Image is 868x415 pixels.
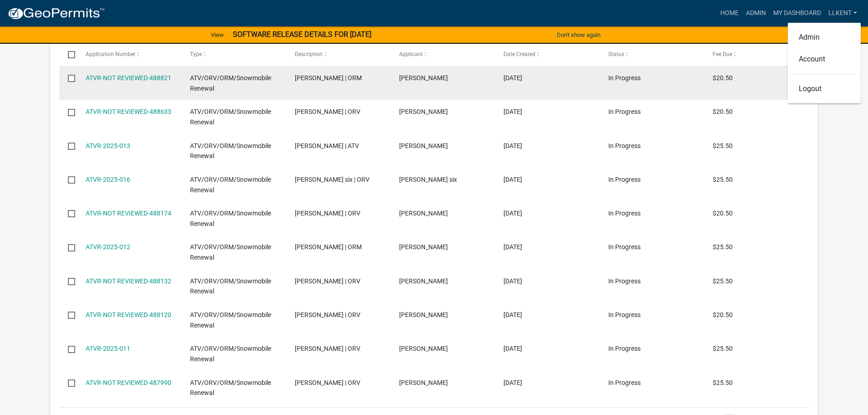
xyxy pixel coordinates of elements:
a: ATVR-NOT REVIEWED-488821 [86,74,171,82]
span: In Progress [608,311,641,318]
span: Type [190,51,202,57]
span: Richard Watson | ORV [295,379,360,386]
span: 10/05/2025 [503,142,522,149]
span: $20.50 [713,311,733,318]
span: Gina six [399,176,457,183]
span: ATV/ORV/ORM/Snowmobile Renewal [190,210,271,227]
span: Richard Watson [399,345,448,352]
span: ATV/ORV/ORM/Snowmobile Renewal [190,108,271,126]
a: ATVR-NOT REVIEWED-487990 [86,379,171,386]
span: $25.50 [713,277,733,285]
span: 10/05/2025 [503,243,522,251]
span: Date Created [503,51,535,57]
span: ATV/ORV/ORM/Snowmobile Renewal [190,74,271,92]
span: 10/05/2025 [503,176,522,183]
span: Richard Gray [399,243,448,251]
span: ATV/ORV/ORM/Snowmobile Renewal [190,345,271,363]
span: In Progress [608,345,641,352]
span: Gina six | ORV [295,176,370,183]
a: ATVR-2025-013 [86,142,130,149]
span: Status [608,51,624,57]
span: $20.50 [713,74,733,82]
a: ATVR-2025-016 [86,176,130,183]
datatable-header-cell: Date Created [495,44,599,66]
span: Application Number [86,51,135,57]
a: llkent [825,5,861,22]
span: James Thomas | ATV [295,142,359,149]
span: $25.50 [713,176,733,183]
span: Phillip Baum [399,277,448,285]
span: 10/05/2025 [503,210,522,217]
span: In Progress [608,210,641,217]
span: 10/06/2025 [503,74,522,82]
span: $20.50 [713,210,733,217]
span: Joshua rupe | ORV [295,210,360,217]
span: 10/04/2025 [503,379,522,386]
a: My Dashboard [770,5,825,22]
datatable-header-cell: Fee Due [704,44,808,66]
datatable-header-cell: Description [286,44,390,66]
span: In Progress [608,176,641,183]
button: Don't show again [553,27,604,42]
a: ATVR-2025-012 [86,243,130,251]
span: Description [295,51,323,57]
a: ATVR-NOT REVIEWED-488120 [86,311,171,318]
datatable-header-cell: Application Number [77,44,181,66]
span: ATV/ORV/ORM/Snowmobile Renewal [190,277,271,295]
span: ATV/ORV/ORM/Snowmobile Renewal [190,142,271,160]
span: Richard Watson [399,379,448,386]
span: In Progress [608,74,641,82]
span: $20.50 [713,108,733,115]
span: Fee Due [713,51,732,57]
a: ATVR-NOT REVIEWED-488132 [86,277,171,285]
span: 10/05/2025 [503,277,522,285]
span: Richard L Gray | ORM [295,243,362,251]
a: ATVR-NOT REVIEWED-488174 [86,210,171,217]
a: Logout [788,78,861,100]
a: Admin [788,26,861,48]
datatable-header-cell: Select [59,44,77,66]
a: Account [788,48,861,70]
span: Ashley Baum | ORV [295,277,360,285]
span: In Progress [608,379,641,386]
span: REBECCA E SCHWARTZ | ORM [295,74,362,82]
span: ATV/ORV/ORM/Snowmobile Renewal [190,379,271,397]
span: 10/05/2025 [503,311,522,318]
span: Richard Watson | ORV [295,345,360,352]
span: 10/06/2025 [503,108,522,115]
strong: SOFTWARE RELEASE DETAILS FOR [DATE] [233,30,371,39]
span: James Thomas [399,142,448,149]
a: ATVR-NOT REVIEWED-488633 [86,108,171,115]
span: In Progress [608,108,641,115]
span: Applicant [399,51,423,57]
datatable-header-cell: Applicant [390,44,495,66]
span: $25.50 [713,345,733,352]
span: In Progress [608,277,641,285]
a: ATVR-2025-011 [86,345,130,352]
span: In Progress [608,142,641,149]
span: Jonathan Vozenilek | ORV [295,311,360,318]
span: Robert Pilcher [399,108,448,115]
a: Admin [742,5,770,22]
a: View [207,27,227,42]
span: In Progress [608,243,641,251]
datatable-header-cell: Type [181,44,286,66]
span: REBECCA E SCHWARTZ [399,74,448,82]
span: ATV/ORV/ORM/Snowmobile Renewal [190,243,271,261]
div: llkent [788,23,861,103]
span: $25.50 [713,243,733,251]
span: Jonathan Vozenilek [399,311,448,318]
datatable-header-cell: Status [600,44,704,66]
span: Joshua rupe [399,210,448,217]
a: Home [717,5,742,22]
span: $25.50 [713,142,733,149]
span: $25.50 [713,379,733,386]
span: ATV/ORV/ORM/Snowmobile Renewal [190,176,271,194]
span: ATV/ORV/ORM/Snowmobile Renewal [190,311,271,329]
span: 10/04/2025 [503,345,522,352]
span: Robert Pilcher | ORV [295,108,360,115]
